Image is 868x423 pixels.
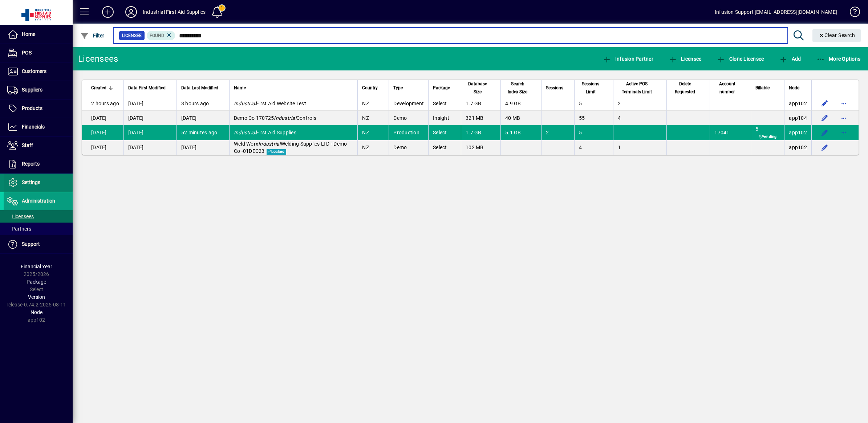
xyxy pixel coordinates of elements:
[82,140,123,155] td: [DATE]
[4,137,73,155] a: Staff
[789,115,807,121] span: app104.prod.infusionbusinesssoftware.com
[123,140,177,155] td: [DATE]
[234,130,256,135] em: Industrial
[4,62,73,81] a: Customers
[362,84,378,92] span: Country
[755,84,770,92] span: Billable
[819,112,831,124] button: Edit
[505,80,537,96] div: Search Index Size
[428,111,461,125] td: Insight
[574,96,613,111] td: 5
[461,140,500,155] td: 102 MB
[789,130,807,135] span: app102.prod.infusionbusinesssoftware.com
[357,125,389,140] td: NZ
[574,111,613,125] td: 55
[428,96,461,111] td: Select
[710,125,751,140] td: 17041
[4,44,73,62] a: POS
[22,241,40,247] span: Support
[96,5,119,19] button: Add
[815,52,863,65] button: More Options
[393,84,403,92] span: Type
[789,101,807,106] span: app102.prod.infusionbusinesssoftware.com
[601,52,655,65] button: Infusion Partner
[362,84,384,92] div: Country
[22,179,40,185] span: Settings
[389,125,428,140] td: Production
[22,142,33,148] span: Staff
[461,125,500,140] td: 1.7 GB
[714,80,740,96] span: Account number
[816,56,861,62] span: More Options
[755,84,780,92] div: Billable
[505,80,530,96] span: Search Index Size
[466,80,490,96] span: Database Size
[7,213,34,219] span: Licensees
[234,130,296,135] span: First Aid Supplies
[819,142,831,153] button: Edit
[500,111,541,125] td: 40 MB
[838,112,849,124] button: More options
[119,5,143,19] button: Profile
[389,96,428,111] td: Development
[181,84,218,92] span: Data Last Modified
[234,84,353,92] div: Name
[466,80,496,96] div: Database Size
[274,115,296,121] em: Industrial
[777,52,803,65] button: Add
[715,6,837,18] div: Infusion Support [EMAIL_ADDRESS][DOMAIN_NAME]
[234,115,316,121] span: Demo Co 170725 Controls
[541,125,574,140] td: 2
[4,81,73,99] a: Suppliers
[28,294,45,300] span: Version
[4,174,73,192] a: Settings
[818,32,855,38] span: Clear Search
[22,31,35,37] span: Home
[22,50,32,56] span: POS
[234,101,256,106] em: Industrial
[715,52,766,65] button: Clone Licensee
[4,210,73,223] a: Licensees
[613,140,666,155] td: 1
[177,140,229,155] td: [DATE]
[500,125,541,140] td: 5.1 GB
[844,1,859,25] a: Knowledge Base
[123,125,177,140] td: [DATE]
[500,96,541,111] td: 4.9 GB
[123,111,177,125] td: [DATE]
[819,98,831,109] button: Edit
[546,84,563,92] span: Sessions
[21,264,52,269] span: Financial Year
[177,111,229,125] td: [DATE]
[22,124,45,130] span: Financials
[122,32,142,39] span: Licensee
[82,96,123,111] td: 2 hours ago
[357,111,389,125] td: NZ
[22,105,42,111] span: Products
[4,155,73,173] a: Reports
[7,226,31,232] span: Partners
[433,84,457,92] div: Package
[91,84,119,92] div: Created
[428,140,461,155] td: Select
[4,235,73,253] a: Support
[389,111,428,125] td: Demo
[461,111,500,125] td: 321 MB
[357,140,389,155] td: NZ
[177,96,229,111] td: 3 hours ago
[177,125,229,140] td: 52 minutes ago
[613,111,666,125] td: 4
[789,84,799,92] span: Node
[4,99,73,118] a: Products
[357,96,389,111] td: NZ
[82,111,123,125] td: [DATE]
[234,101,306,106] span: First Aid Website Test
[714,80,746,96] div: Account number
[143,6,206,18] div: Industrial First Aid Supplies
[667,52,703,65] button: Licensee
[574,140,613,155] td: 4
[812,29,861,42] button: Clear
[461,96,500,111] td: 1.7 GB
[389,140,428,155] td: Demo
[128,84,172,92] div: Data First Modified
